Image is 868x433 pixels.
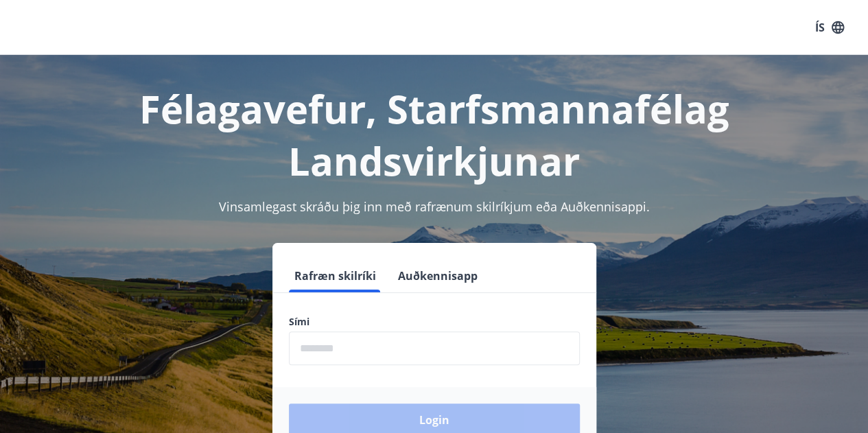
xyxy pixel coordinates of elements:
[16,82,852,187] h1: Félagavefur, Starfsmannafélag Landsvirkjunar
[808,15,852,40] button: ÍS
[392,259,483,292] button: Auðkennisapp
[219,198,650,215] span: Vinsamlegast skráðu þig inn með rafrænum skilríkjum eða Auðkennisappi.
[289,259,382,292] button: Rafræn skilríki
[289,315,580,329] label: Sími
